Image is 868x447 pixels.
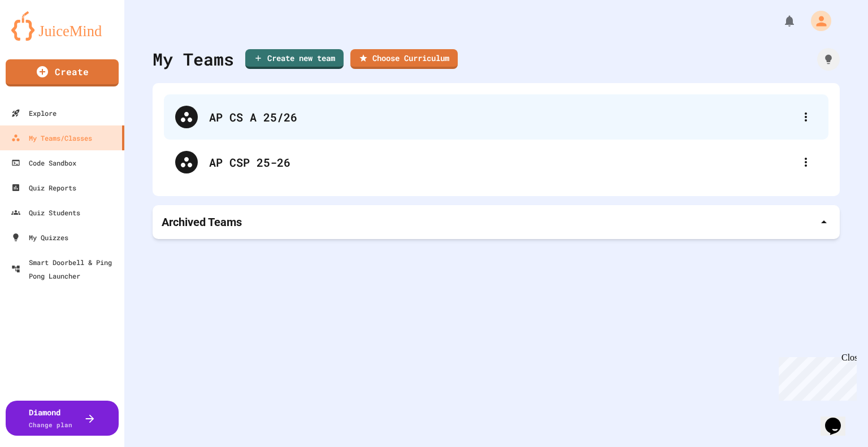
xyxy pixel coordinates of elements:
[11,231,68,244] div: My Quizzes
[821,402,857,436] iframe: chat widget
[153,46,234,72] div: My Teams
[6,59,119,86] a: Create
[164,140,828,185] div: AP CSP 25-26
[29,420,72,429] span: Change plan
[762,11,799,31] div: My Notifications
[774,353,857,401] iframe: chat widget
[11,11,113,41] img: logo-orange.svg
[11,181,76,194] div: Quiz Reports
[799,8,834,34] div: My Account
[11,131,92,145] div: My Teams/Classes
[11,255,120,283] div: Smart Doorbell & Ping Pong Launcher
[164,94,828,140] div: AP CS A 25/26
[11,206,80,219] div: Quiz Students
[5,5,78,72] div: Chat with us now!Close
[817,48,840,71] div: How it works
[350,49,458,69] a: Choose Curriculum
[6,401,119,436] button: DiamondChange plan
[209,154,795,171] div: AP CSP 25-26
[29,406,72,430] div: Diamond
[162,214,242,230] p: Archived Teams
[209,109,795,125] div: AP CS A 25/26
[11,156,76,170] div: Code Sandbox
[11,106,57,120] div: Explore
[245,49,344,69] a: Create new team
